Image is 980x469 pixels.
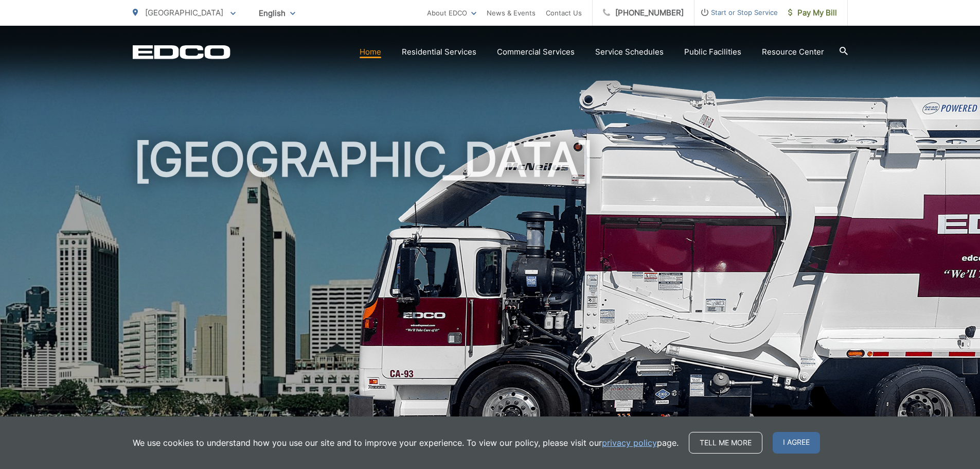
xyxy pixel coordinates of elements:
[773,432,820,454] span: I agree
[145,8,223,18] span: [GEOGRAPHIC_DATA]
[133,45,230,59] a: EDCD logo. Return to the homepage.
[427,7,476,19] a: About EDCO
[595,46,664,58] a: Service Schedules
[497,46,575,58] a: Commercial Services
[360,46,381,58] a: Home
[684,46,741,58] a: Public Facilities
[602,437,657,449] a: privacy policy
[788,7,837,19] span: Pay My Bill
[487,7,536,19] a: News & Events
[546,7,582,19] a: Contact Us
[402,46,476,58] a: Residential Services
[133,134,848,460] h1: [GEOGRAPHIC_DATA]
[133,437,679,449] p: We use cookies to understand how you use our site and to improve your experience. To view our pol...
[689,432,762,454] a: Tell me more
[762,46,824,58] a: Resource Center
[251,4,303,22] span: English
